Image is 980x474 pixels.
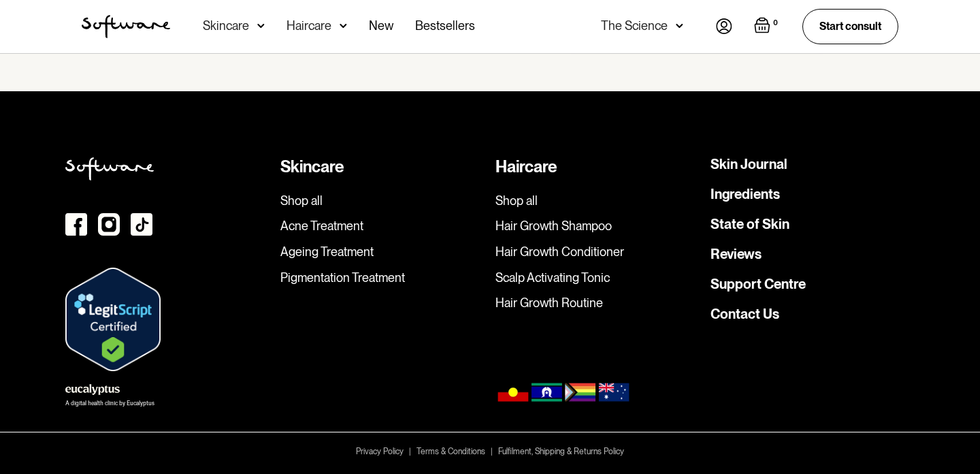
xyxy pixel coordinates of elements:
[495,193,700,208] a: Shop all
[65,313,161,323] a: Verify LegitScript Approval for www.skin.software
[65,157,154,180] img: Softweare logo
[280,244,485,259] a: Ageing Treatment
[356,445,404,458] a: Privacy Policy
[495,157,700,177] div: Haircare
[802,9,898,44] a: Start consult
[710,307,779,321] a: Contact Us
[495,219,700,234] a: Hair Growth Shampoo
[280,270,485,285] a: Pigmentation Treatment
[710,247,762,261] a: Reviews
[710,217,789,231] a: State of Skin
[710,277,806,291] a: Support Centre
[495,244,700,259] a: Hair Growth Conditioner
[280,157,485,177] div: Skincare
[601,19,668,33] div: The Science
[82,15,170,38] img: Software Logo
[498,445,624,458] a: Fulfilment, Shipping & Returns Policy
[98,213,120,236] img: instagram icon
[491,445,493,458] div: |
[280,193,485,208] a: Shop all
[280,219,485,234] a: Acne Treatment
[770,17,781,29] div: 0
[710,157,787,171] a: Skin Journal
[416,445,485,458] a: Terms & Conditions
[65,382,154,407] a: A digital health clinic by Eucalyptus
[676,19,683,33] img: arrow down
[82,15,170,38] a: home
[409,445,411,458] div: |
[65,401,154,407] div: A digital health clinic by Eucalyptus
[710,187,780,201] a: Ingredients
[131,213,152,236] img: TikTok Icon
[203,19,249,33] div: Skincare
[287,19,331,33] div: Haircare
[754,17,781,36] a: Open empty cart
[257,19,265,33] img: arrow down
[495,296,700,311] a: Hair Growth Routine
[65,213,87,236] img: Facebook icon
[495,270,700,285] a: Scalp Activating Tonic
[340,19,347,33] img: arrow down
[65,268,161,371] img: Verify Approval for www.skin.software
